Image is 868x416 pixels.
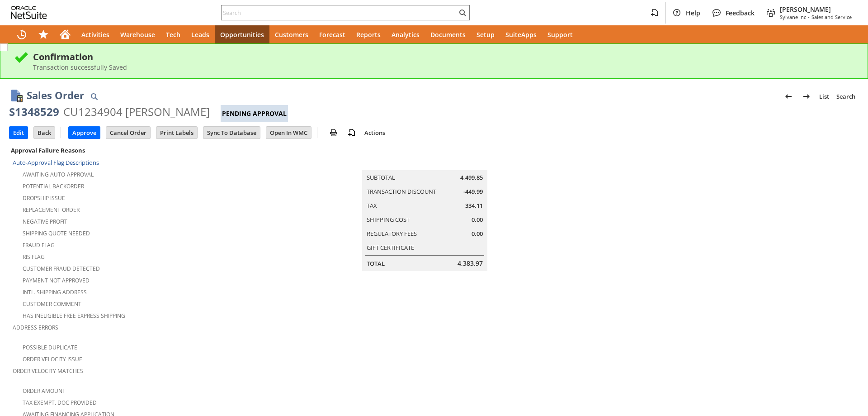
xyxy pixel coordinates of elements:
div: S1348529 [9,105,59,119]
a: RIS flag [23,253,45,261]
a: Dropship Issue [23,194,65,202]
img: Next [801,91,812,102]
a: Fraud Flag [23,241,55,249]
a: Auto-Approval Flag Descriptions [13,158,99,167]
a: Reports [351,25,386,43]
div: Confirmation [33,51,854,63]
span: 334.11 [465,201,483,210]
a: Warehouse [115,25,160,43]
a: List [816,89,833,104]
span: Help [686,9,700,17]
svg: Search [457,7,468,18]
span: Warehouse [120,30,155,39]
a: Subtotal [367,173,395,182]
a: Opportunities [215,25,269,43]
a: Address Errors [13,324,58,331]
a: Activities [76,25,115,43]
input: Back [34,127,55,139]
a: Intl. Shipping Address [23,288,87,296]
a: Order Amount [23,387,66,395]
h1: Sales Order [27,88,84,103]
a: Has Ineligible Free Express Shipping [23,312,125,320]
a: Analytics [386,25,425,43]
div: Pending Approval [221,105,288,122]
span: Sylvane Inc [780,14,806,20]
a: Customer Fraud Detected [23,265,100,273]
span: Reports [356,30,381,39]
span: Forecast [319,30,345,39]
input: Approve [69,127,100,139]
img: Quick Find [89,91,99,102]
span: Opportunities [220,30,264,39]
span: [PERSON_NAME] [780,5,852,14]
a: Gift Certificate [367,244,414,252]
a: Possible Duplicate [23,344,77,351]
span: Analytics [392,30,420,39]
a: Customer Comment [23,300,81,308]
a: Setup [471,25,500,43]
span: Sales and Service [811,14,852,20]
a: Search [833,89,859,104]
div: Approval Failure Reasons [9,144,289,156]
svg: logo [11,6,47,19]
div: CU1234904 [PERSON_NAME] [63,105,210,119]
a: Leads [186,25,215,43]
img: add-record.svg [346,127,357,138]
div: Transaction successfully Saved [33,63,854,72]
svg: Home [60,29,71,40]
img: print.svg [328,127,339,138]
a: Customers [269,25,314,43]
a: Home [54,25,76,43]
span: Activities [81,30,109,39]
a: SuiteApps [500,25,542,43]
a: Actions [361,129,389,137]
input: Print Labels [156,127,197,139]
a: Total [367,259,385,268]
input: Search [222,7,457,18]
caption: Summary [362,156,487,170]
a: Transaction Discount [367,187,436,196]
a: Order Velocity Matches [13,367,83,375]
span: -449.99 [463,187,483,196]
span: Documents [430,30,466,39]
span: Tech [166,30,180,39]
span: - [808,14,810,20]
input: Cancel Order [106,127,150,139]
span: Customers [275,30,308,39]
a: Payment not approved [23,277,90,284]
input: Open In WMC [266,127,311,139]
span: Support [547,30,573,39]
a: Replacement Order [23,206,80,214]
span: Setup [476,30,495,39]
a: Regulatory Fees [367,230,417,238]
a: Documents [425,25,471,43]
span: 4,383.97 [458,259,483,268]
span: Leads [191,30,209,39]
a: Recent Records [11,25,33,43]
a: Negative Profit [23,218,67,225]
a: Tech [160,25,186,43]
span: 0.00 [472,230,483,238]
a: Shipping Cost [367,215,410,224]
span: 0.00 [472,215,483,224]
input: Edit [9,127,28,139]
span: SuiteApps [505,30,537,39]
img: Previous [783,91,794,102]
span: 4,499.85 [460,173,483,182]
span: Feedback [726,9,755,17]
a: Shipping Quote Needed [23,230,90,237]
a: Awaiting Auto-Approval [23,171,94,178]
a: Order Velocity Issue [23,355,82,363]
input: Sync To Database [203,127,260,139]
a: Tax Exempt. Doc Provided [23,399,97,406]
a: Tax [367,201,377,210]
a: Forecast [314,25,351,43]
a: Support [542,25,578,43]
svg: Recent Records [16,29,27,40]
svg: Shortcuts [38,29,49,40]
a: Potential Backorder [23,182,84,190]
div: Shortcuts [33,25,54,43]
